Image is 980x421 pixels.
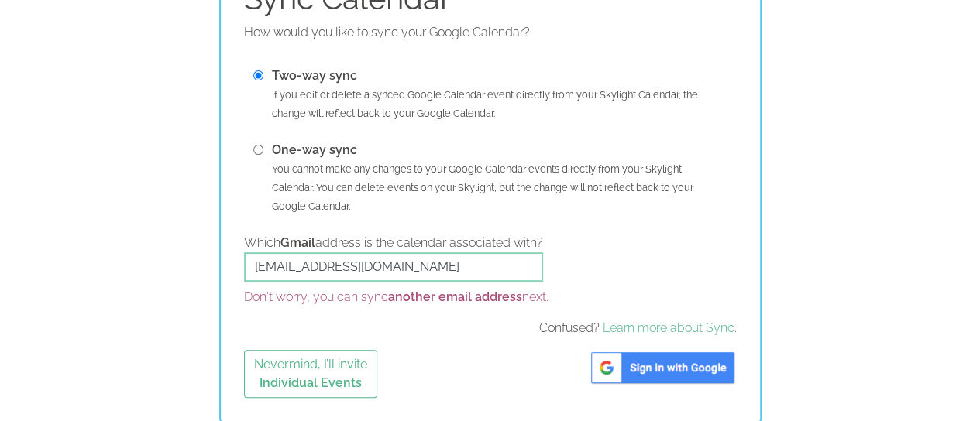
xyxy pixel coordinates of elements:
[272,67,724,122] button: Two-way syncIf you edit or delete a synced Google Calendar event directly from your Skylight Cale...
[280,235,315,250] b: Gmail
[272,68,357,83] b: Two-way sync
[272,89,698,119] small: If you edit or delete a synced Google Calendar event directly from your Skylight Calendar, the ch...
[244,319,737,337] p: Confused? .
[272,141,724,215] button: One-way syncYou cannot make any changes to your Google Calendar events directly from your Skyligh...
[388,289,522,304] b: another email address
[244,288,737,306] p: Don't worry, you can sync next.
[260,375,362,390] b: Individual Events
[603,320,734,335] a: Learn more about Sync
[244,234,543,282] label: Which address is the calendar associated with?
[244,252,543,282] input: WhichGmailaddress is the calendar associated with?
[244,23,737,42] p: How would you like to sync your Google Calendar?
[244,350,377,398] a: Nevermind, I’ll inviteIndividual Events
[272,163,693,212] small: You cannot make any changes to your Google Calendar events directly from your Skylight Calendar. ...
[272,142,357,157] b: One-way sync
[589,350,737,385] img: Sign in with Google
